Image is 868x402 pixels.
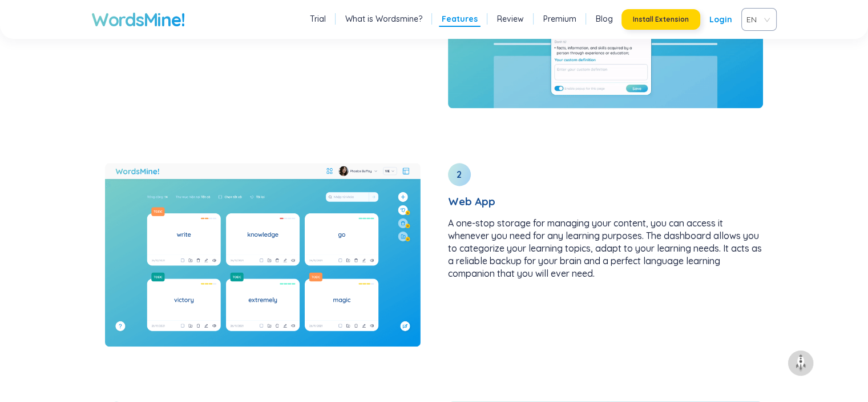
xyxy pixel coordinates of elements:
span: VIE [746,11,767,28]
a: What is Wordsmine? [345,13,422,25]
a: WordsMine! [91,8,184,31]
img: to top [792,354,810,372]
a: Review [497,13,524,25]
a: Premium [543,13,576,25]
a: Blog [596,13,613,25]
img: Web App [105,163,421,347]
span: Install Extension [633,15,689,24]
h3: Web App [448,195,764,208]
a: Login [709,9,732,30]
div: 2 [448,163,471,186]
a: Trial [310,13,326,25]
p: A one-stop storage for managing your content, you can access it whenever you need for any learnin... [448,217,764,280]
button: Install Extension [621,9,700,30]
a: Features [442,13,478,25]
